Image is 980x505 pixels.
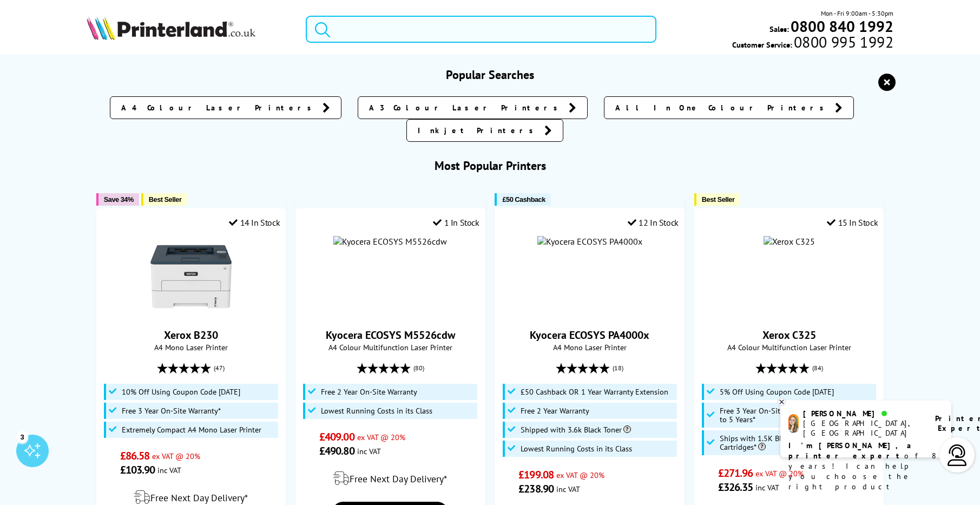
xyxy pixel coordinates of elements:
[141,193,187,206] button: Best Seller
[122,406,221,415] span: Free 3 Year On-Site Warranty*
[110,96,341,119] a: A4 Colour Laser Printers
[122,425,261,434] span: Extremely Compact A4 Mono Laser Printer
[301,463,479,494] div: modal_delivery
[150,309,232,319] a: Xerox B230
[358,96,588,119] a: A3 Colour Laser Printers
[121,102,317,113] span: A4 Colour Laser Printers
[628,217,679,228] div: 12 In Stock
[319,444,354,458] span: £490.80
[702,195,735,204] span: Best Seller
[821,8,893,18] span: Mon - Fri 9:00am - 5:30pm
[755,468,804,478] span: ex VAT @ 20%
[321,388,417,396] span: Free 2 Year On-Site Warranty
[321,406,432,415] span: Lowest Running Costs in its Class
[788,414,799,433] img: amy-livechat.png
[732,37,893,50] span: Customer Service:
[556,470,604,480] span: ex VAT @ 20%
[87,67,893,82] h3: Popular Searches
[720,406,873,424] span: Free 3 Year On-Site Warranty and Extend up to 5 Years*
[369,102,563,113] span: A3 Colour Laser Printers
[521,406,589,415] span: Free 2 Year Warranty
[120,463,155,477] span: £103.90
[87,16,255,40] img: Printerland Logo
[788,441,943,492] p: of 8 years! I can help you choose the right product
[530,328,649,342] a: Kyocera ECOSYS PA4000x
[501,342,678,352] span: A4 Mono Laser Printer
[433,217,479,228] div: 1 In Stock
[306,16,656,43] input: Search product or brand
[357,446,381,456] span: inc VAT
[152,451,200,461] span: ex VAT @ 20%
[120,449,150,463] span: £86.58
[788,441,915,461] b: I'm [PERSON_NAME], a printer expert
[720,388,834,396] span: 5% Off Using Coupon Code [DATE]
[214,358,225,378] span: (47)
[537,236,642,247] img: Kyocera ECOSYS PA4000x
[413,358,424,378] span: (80)
[720,434,873,451] span: Ships with 1.5K Black and 1K CMY Toner Cartridges*
[946,444,968,466] img: user-headset-light.svg
[122,388,240,396] span: 10% Off Using Coupon Code [DATE]
[803,409,922,418] div: [PERSON_NAME]
[229,217,280,228] div: 14 In Stock
[495,193,550,206] button: £50 Cashback
[87,158,893,173] h3: Most Popular Printers
[827,217,878,228] div: 15 In Stock
[157,465,181,475] span: inc VAT
[718,466,753,480] span: £271.96
[812,358,823,378] span: (84)
[164,328,218,342] a: Xerox B230
[104,195,134,204] span: Save 34%
[521,388,668,396] span: £50 Cashback OR 1 Year Warranty Extension
[326,328,455,342] a: Kyocera ECOSYS M5526cdw
[418,125,539,136] span: Inkjet Printers
[319,430,354,444] span: £409.00
[803,418,922,438] div: [GEOGRAPHIC_DATA], [GEOGRAPHIC_DATA]
[556,484,580,494] span: inc VAT
[96,193,139,206] button: Save 34%
[150,236,232,317] img: Xerox B230
[791,16,893,36] b: 0800 840 1992
[301,342,479,352] span: A4 Colour Multifunction Laser Printer
[755,482,779,493] span: inc VAT
[615,102,830,113] span: All In One Colour Printers
[700,342,878,352] span: A4 Colour Multifunction Laser Printer
[604,96,854,119] a: All In One Colour Printers
[521,425,631,434] span: Shipped with 3.6k Black Toner
[333,236,447,247] img: Kyocera ECOSYS M5526cdw
[149,195,182,204] span: Best Seller
[764,236,815,247] img: Xerox C325
[769,24,789,34] span: Sales:
[406,119,563,142] a: Inkjet Printers
[87,16,292,42] a: Printerland Logo
[762,328,816,342] a: Xerox C325
[792,37,893,47] span: 0800 995 1992
[357,432,405,442] span: ex VAT @ 20%
[521,444,632,453] span: Lowest Running Costs in its Class
[518,482,554,496] span: £238.90
[518,468,554,482] span: £199.08
[694,193,740,206] button: Best Seller
[789,21,893,31] a: 0800 840 1992
[718,480,753,494] span: £326.35
[102,342,280,352] span: A4 Mono Laser Printer
[613,358,623,378] span: (18)
[16,431,28,443] div: 3
[502,195,545,204] span: £50 Cashback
